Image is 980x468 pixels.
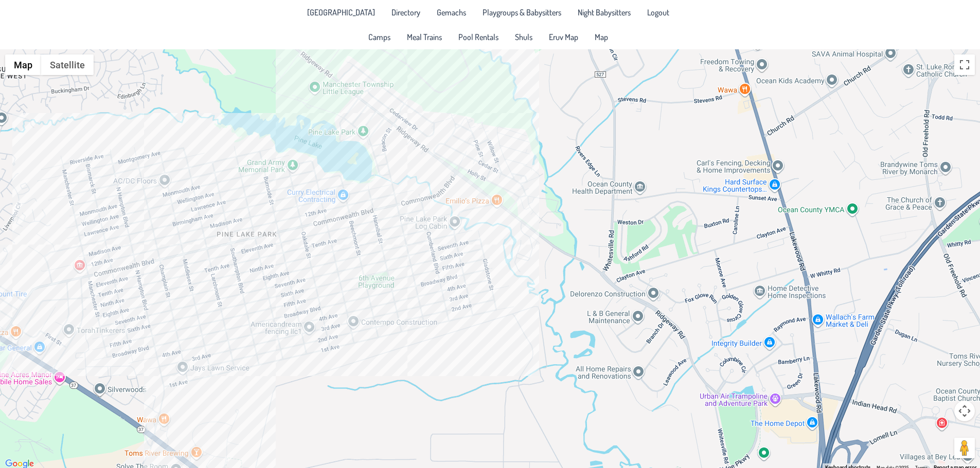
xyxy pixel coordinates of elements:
span: Camps [368,33,390,41]
a: Meal Trains [401,29,448,45]
button: Map camera controls [954,401,975,421]
li: Pine Lake Park [301,4,381,21]
a: [GEOGRAPHIC_DATA] [301,4,381,21]
span: Directory [391,8,420,16]
span: Night Babysitters [578,8,631,16]
span: Map [595,33,608,41]
span: Shuls [515,33,532,41]
button: Toggle fullscreen view [954,54,975,75]
span: Meal Trains [407,33,442,41]
a: Night Babysitters [572,4,637,21]
button: Show satellite imagery [41,54,94,75]
span: Pool Rentals [458,33,498,41]
a: Directory [385,4,426,21]
a: Shuls [509,29,539,45]
a: Camps [362,29,397,45]
span: Gemachs [437,8,466,16]
a: Map [589,29,614,45]
li: Logout [641,4,675,21]
a: Gemachs [431,4,472,21]
a: Eruv Map [543,29,584,45]
a: Playgroups & Babysitters [476,4,567,21]
button: Drag Pegman onto the map to open Street View [954,438,975,458]
span: [GEOGRAPHIC_DATA] [307,8,375,16]
button: Show street map [5,54,41,75]
span: Logout [647,8,669,16]
span: Eruv Map [549,33,578,41]
a: Pool Rentals [452,29,505,45]
span: Playgroups & Babysitters [483,8,561,16]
